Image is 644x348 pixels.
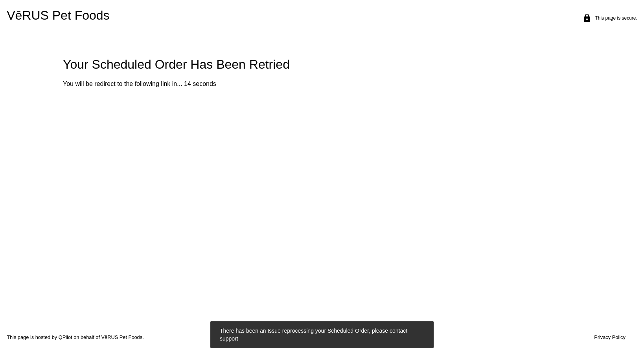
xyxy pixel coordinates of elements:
[595,15,637,21] p: This page is secure.
[220,327,424,343] simple-snack-bar: There has been an Issue reprocessing your Scheduled Order, please contact support
[7,8,315,28] h1: VēRUS Pet Foods
[7,334,304,340] p: This page is hosted by QPilot on behalf of VēRUS Pet Foods.
[594,334,626,340] a: Privacy Policy
[63,80,644,87] p: You will be redirect to the following link in... 14 seconds
[63,57,644,72] h1: Your Scheduled Order Has Been Retried
[582,13,592,23] mat-icon: lock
